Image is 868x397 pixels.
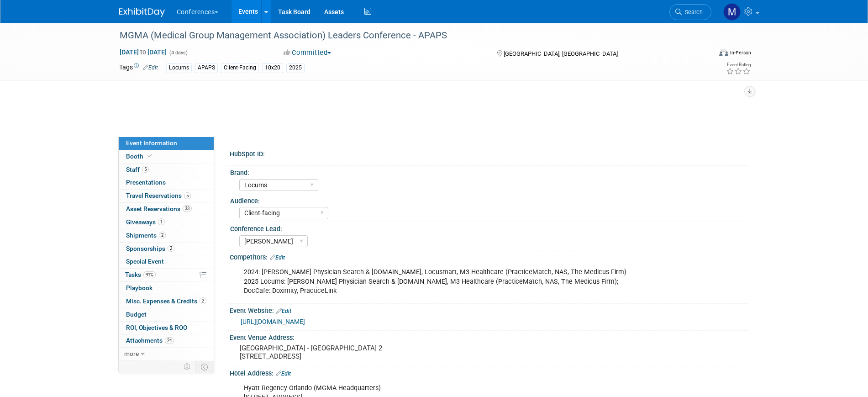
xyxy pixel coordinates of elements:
a: [URL][DOMAIN_NAME] [241,318,305,325]
span: Booth [126,153,154,160]
a: more [119,348,214,360]
div: Locums [166,63,192,73]
a: ROI, Objectives & ROO [119,322,214,334]
div: Competitors: [230,250,749,262]
button: Committed [280,48,335,58]
span: 24 [165,337,174,344]
span: [GEOGRAPHIC_DATA], [GEOGRAPHIC_DATA] [504,50,618,57]
a: Misc. Expenses & Credits2 [119,295,214,308]
a: Attachments24 [119,334,214,347]
span: Playbook [126,284,153,291]
span: Staff [126,166,149,173]
span: 2 [168,245,174,252]
img: Format-Inperson.png [719,49,728,56]
div: 2025 [286,63,305,73]
a: Search [669,4,711,20]
div: Brand: [230,166,745,177]
div: Conference Lead: [230,222,745,233]
span: to [139,48,147,56]
span: [DATE] [DATE] [119,48,167,56]
span: Search [682,9,703,16]
a: Tasks91% [119,269,214,281]
a: Giveaways1 [119,216,214,229]
a: Event Information [119,137,214,150]
span: Sponsorships [126,245,174,252]
div: Event Venue Address: [230,331,749,342]
div: Event Website: [230,304,749,316]
pre: [GEOGRAPHIC_DATA] - [GEOGRAPHIC_DATA] 2 [STREET_ADDRESS] [240,344,436,360]
span: Budget [126,311,147,318]
a: Booth [119,150,214,163]
div: In-Person [730,49,751,56]
a: Presentations [119,176,214,189]
span: Shipments [126,232,166,239]
span: Tasks [125,271,156,278]
a: Edit [276,308,291,314]
a: Edit [270,254,285,261]
div: MGMA (Medical Group Management Association) Leaders Conference - APAPS [116,27,698,44]
div: HubSpot ID: [230,147,749,159]
a: Sponsorships2 [119,243,214,255]
span: 1 [158,218,165,225]
td: Personalize Event Tab Strip [179,361,195,373]
a: Special Event [119,255,214,268]
span: 5 [184,192,191,199]
span: 5 [142,166,149,173]
span: Asset Reservations [126,205,192,212]
div: Event Rating [726,63,751,67]
img: ExhibitDay [119,8,165,17]
span: Attachments [126,337,174,344]
a: Budget [119,308,214,321]
span: 2 [159,232,166,238]
img: Marygrace LeGros [723,3,741,21]
a: Playbook [119,282,214,295]
span: Special Event [126,258,164,265]
span: ROI, Objectives & ROO [126,324,187,331]
div: 10x20 [262,63,283,73]
span: 33 [183,205,192,212]
span: 2 [200,297,206,304]
div: Hotel Address: [230,366,749,378]
div: 2024: [PERSON_NAME] Physician Search & [DOMAIN_NAME], Locusmart, M3 Healthcare (PracticeMatch, NA... [237,263,649,300]
td: Tags [119,63,158,73]
span: Event Information [126,139,177,147]
span: Misc. Expenses & Credits [126,297,206,305]
a: Asset Reservations33 [119,203,214,216]
div: APAPS [195,63,218,73]
a: Edit [276,371,291,377]
a: Staff5 [119,164,214,176]
span: Travel Reservations [126,192,191,199]
a: Travel Reservations5 [119,190,214,202]
div: Event Format [658,48,752,61]
span: 91% [143,271,156,278]
span: Giveaways [126,218,165,226]
span: (4 days) [168,50,188,56]
div: Client-Facing [221,63,259,73]
span: Presentations [126,179,166,186]
div: Audience: [230,194,745,206]
i: Booth reservation complete [147,154,152,159]
td: Toggle Event Tabs [195,361,214,373]
span: more [124,350,139,357]
a: Shipments2 [119,229,214,242]
a: Edit [143,64,158,71]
